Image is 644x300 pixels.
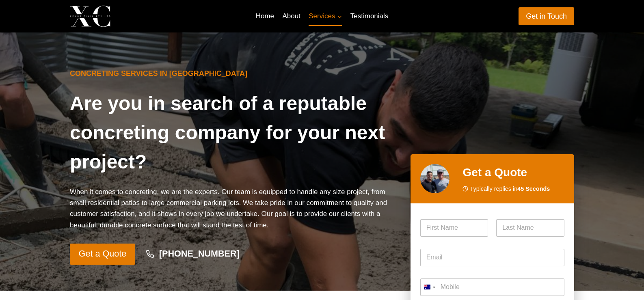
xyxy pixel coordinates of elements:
h1: Are you in search of a reputable concreting company for your next project? [70,89,398,177]
h2: Get a Quote [462,164,564,181]
input: First Name [420,219,488,237]
input: Last Name [496,219,564,237]
a: About [278,6,305,26]
img: Xenos Civil [70,5,110,27]
strong: 45 Seconds [517,186,550,192]
button: Selected country [420,278,438,296]
p: When it comes to concreting, we are the experts. Our team is equipped to handle any size project,... [70,186,398,231]
h6: Concreting Services in [GEOGRAPHIC_DATA] [70,68,398,79]
span: Get a Quote [79,247,127,261]
a: Xenos Civil [70,5,174,27]
p: Xenos Civil [117,10,174,22]
strong: [PHONE_NUMBER] [159,248,240,259]
a: Testimonials [346,6,393,26]
span: Typically replies in [470,184,550,194]
a: [PHONE_NUMBER] [138,245,247,263]
a: Get a Quote [70,244,135,265]
a: Services [305,6,346,26]
nav: Primary Navigation [251,6,392,26]
input: Email [420,249,564,266]
span: Services [309,11,342,22]
a: Get in Touch [519,7,574,25]
input: Mobile [420,278,564,296]
a: Home [251,6,278,26]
